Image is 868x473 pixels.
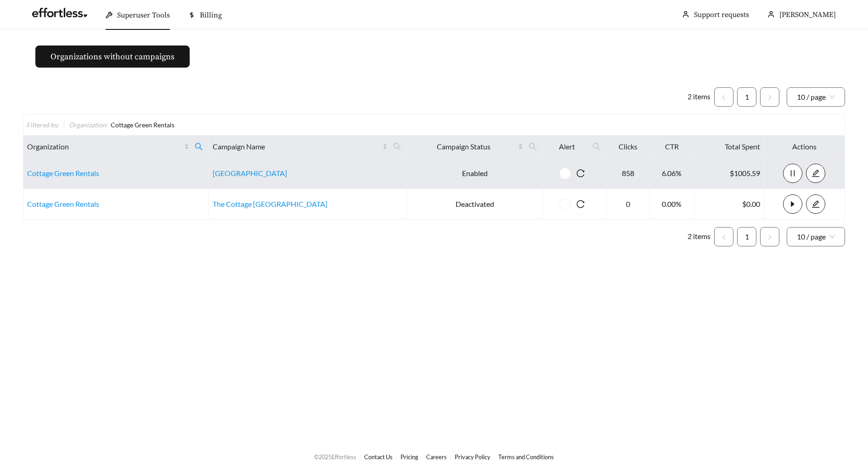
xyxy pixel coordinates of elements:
span: reload [571,200,590,208]
span: search [589,139,604,154]
td: 0 [607,189,650,220]
td: 858 [607,158,650,189]
td: 0.00% [650,189,694,220]
button: right [760,227,779,246]
span: © 2025 Effortless [314,453,356,461]
span: search [195,142,203,151]
span: search [393,142,401,151]
span: pause [783,169,802,177]
span: 10 / page [797,228,835,246]
a: [GEOGRAPHIC_DATA] [213,169,287,177]
span: Alert [547,141,587,152]
th: Actions [764,136,845,158]
span: Campaign Name [213,141,380,152]
span: search [389,139,405,154]
th: Total Spent [694,136,764,158]
span: Organization : [69,121,108,129]
li: 2 items [688,227,710,246]
a: 1 [738,88,756,106]
span: Cottage Green Rentals [111,121,175,129]
span: reload [571,169,590,177]
a: The Cottage [GEOGRAPHIC_DATA] [213,199,327,208]
a: Careers [426,453,447,461]
button: reload [571,194,590,214]
button: left [714,227,733,246]
li: Next Page [760,87,779,107]
a: edit [806,199,825,208]
a: Privacy Policy [455,453,490,461]
th: CTR [650,136,694,158]
li: 1 [737,227,756,246]
span: edit [806,169,825,177]
span: search [191,139,207,154]
button: right [760,87,779,107]
td: Enabled [407,158,543,189]
span: left [721,95,727,100]
a: Cottage Green Rentals [27,199,99,208]
button: caret-right [783,194,802,214]
span: [PERSON_NAME] [779,10,836,19]
th: Clicks [607,136,650,158]
a: Contact Us [364,453,393,461]
a: Terms and Conditions [498,453,554,461]
button: pause [783,164,802,183]
span: Organizations without campaigns [51,51,175,63]
span: right [767,95,772,100]
button: Organizations without campaigns [35,46,190,68]
span: left [721,234,727,240]
span: 10 / page [797,88,835,106]
span: Billing [200,11,222,20]
span: Organization [27,141,182,152]
button: edit [806,194,825,214]
li: 2 items [688,87,710,107]
span: caret-right [783,200,802,208]
span: search [592,142,601,151]
li: Next Page [760,227,779,246]
li: 1 [737,87,756,107]
span: right [767,234,772,240]
button: left [714,87,733,107]
a: edit [806,169,825,177]
button: reload [571,164,590,183]
span: Campaign Status [411,141,517,152]
div: Page Size [787,87,845,107]
div: Page Size [787,227,845,246]
a: Pricing [400,453,418,461]
a: 1 [738,228,756,246]
div: Filtered by: [27,120,64,130]
a: Support requests [694,10,749,19]
span: edit [806,200,825,208]
td: $1005.59 [694,158,764,189]
td: Deactivated [407,189,543,220]
td: 6.06% [650,158,694,189]
li: Previous Page [714,87,733,107]
span: Superuser Tools [117,11,170,20]
span: search [525,139,541,154]
button: edit [806,164,825,183]
td: $0.00 [694,189,764,220]
a: Cottage Green Rentals [27,169,99,177]
span: search [529,142,537,151]
li: Previous Page [714,227,733,246]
